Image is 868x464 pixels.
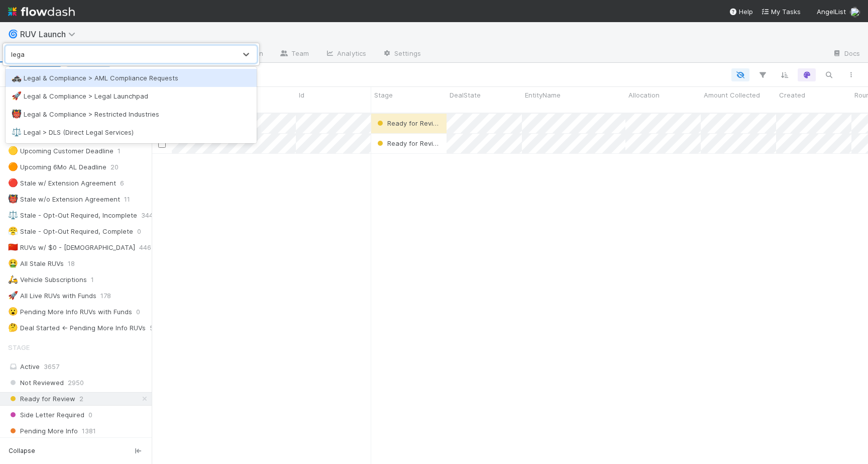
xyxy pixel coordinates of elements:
span: ⚖️ [12,128,22,136]
div: Legal > DLS (Direct Legal Services) [12,127,251,137]
div: Legal & Compliance > Legal Launchpad [12,91,251,101]
span: 🚓 [12,73,22,82]
div: Legal & Compliance > AML Compliance Requests [12,73,251,83]
div: Legal & Compliance > Restricted Industries [12,109,251,119]
span: 👹 [12,110,22,118]
span: 🚀 [12,91,22,100]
